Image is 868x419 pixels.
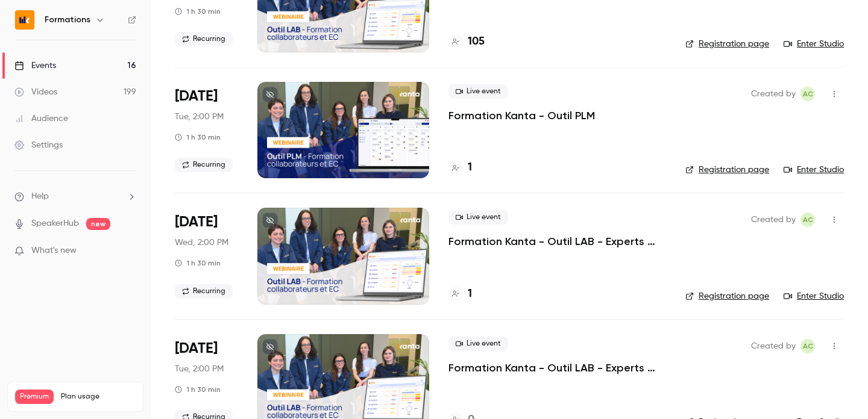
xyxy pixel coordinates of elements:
[803,339,813,353] span: AC
[448,234,666,249] a: Formation Kanta - Outil LAB - Experts Comptables & Collaborateurs
[14,139,63,151] div: Settings
[15,10,34,29] img: Formations
[800,87,815,101] span: Anaïs Cachelou
[685,164,769,176] a: Registration page
[448,108,595,123] a: Formation Kanta - Outil PLM
[175,82,238,178] div: Sep 16 Tue, 2:00 PM (Europe/Paris)
[175,284,233,299] span: Recurring
[175,363,224,375] span: Tue, 2:00 PM
[175,208,238,304] div: Sep 17 Wed, 2:00 PM (Europe/Paris)
[15,390,54,404] span: Premium
[448,34,485,50] a: 105
[751,339,796,353] span: Created by
[175,158,233,172] span: Recurring
[685,290,769,302] a: Registration page
[448,361,666,375] a: Formation Kanta - Outil LAB - Experts Comptables & Collaborateurs
[14,86,57,98] div: Videos
[14,113,68,125] div: Audience
[685,38,769,50] a: Registration page
[175,7,221,16] div: 1 h 30 min
[448,337,508,351] span: Live event
[175,339,218,358] span: [DATE]
[45,14,90,26] h6: Formations
[468,160,472,176] h4: 1
[31,244,77,257] span: What's new
[751,87,796,101] span: Created by
[803,213,813,227] span: AC
[122,246,136,256] iframe: Noticeable Trigger
[86,218,110,230] span: new
[14,190,136,203] li: help-dropdown-opener
[784,38,844,50] a: Enter Studio
[175,132,221,142] div: 1 h 30 min
[784,164,844,176] a: Enter Studio
[31,190,49,203] span: Help
[803,87,813,101] span: AC
[468,34,485,50] h4: 105
[175,87,218,106] span: [DATE]
[175,237,228,249] span: Wed, 2:00 PM
[448,160,472,176] a: 1
[468,286,472,302] h4: 1
[448,210,508,225] span: Live event
[448,286,472,302] a: 1
[14,60,56,72] div: Events
[800,213,815,227] span: Anaïs Cachelou
[784,290,844,302] a: Enter Studio
[61,392,136,402] span: Plan usage
[175,258,221,268] div: 1 h 30 min
[448,84,508,99] span: Live event
[175,32,233,46] span: Recurring
[175,385,221,394] div: 1 h 30 min
[175,111,224,123] span: Tue, 2:00 PM
[800,339,815,353] span: Anaïs Cachelou
[175,213,218,232] span: [DATE]
[31,217,79,230] a: SpeakerHub
[751,213,796,227] span: Created by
